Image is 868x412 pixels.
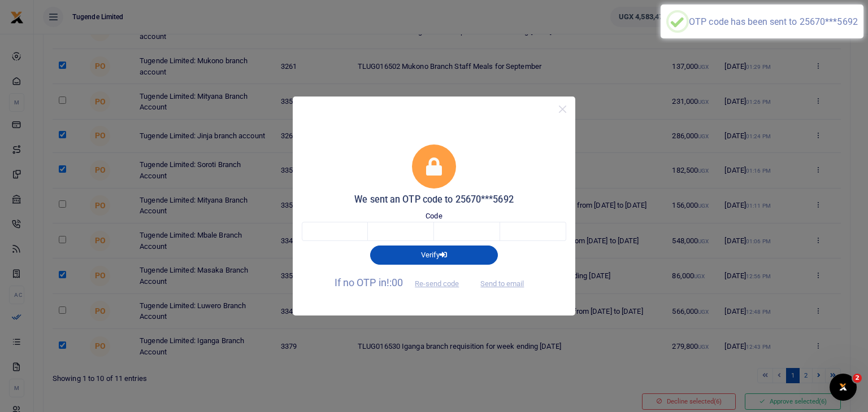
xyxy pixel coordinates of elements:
[830,374,857,401] iframe: Intercom live chat
[387,277,403,288] span: !:00
[853,374,862,383] span: 2
[302,194,566,205] h5: We sent an OTP code to 25670***5692
[689,16,858,27] div: OTP code has been sent to 25670***5692
[426,211,442,222] label: Code
[370,246,498,265] button: Verify
[554,101,571,117] button: Close
[335,277,469,288] span: If no OTP in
